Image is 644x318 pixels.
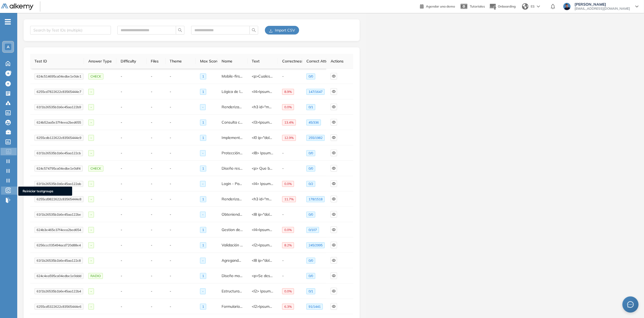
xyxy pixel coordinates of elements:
span: eye [331,182,337,186]
span: - [88,288,94,294]
span: - [121,197,122,201]
span: 61f1b26535b1b6e45aa122b4 [34,288,83,294]
span: - [200,258,206,264]
th: Actions [326,54,353,69]
td: Consulta con skeletons [217,115,248,130]
td: - [278,253,302,268]
span: eye [331,258,337,262]
span: - [88,150,94,156]
span: - [170,227,171,232]
span: - [170,289,171,293]
td: - [278,268,302,284]
button: search [250,26,258,34]
button: eye [331,211,337,218]
span: - [151,74,153,79]
span: - [200,150,206,156]
span: - [170,104,171,109]
th: Test ID [30,54,84,69]
span: 61f1b26535b1b6e45aa122b9 [34,104,83,110]
span: 61f1b26535b1b6e45aa122c8 [34,258,83,264]
td: - [116,145,147,161]
span: eye [331,228,337,232]
td: - [166,161,196,176]
img: arrow [537,5,540,8]
span: 0 / 1 [306,104,315,110]
td: <h3>Consigna</h3> <p> El usuario acaba de ingresar a su "Catalogo Personal" (Componente Catalogo)... [248,115,278,130]
span: 1 [200,304,206,310]
td: <h3 id="markdown-header-situacion-inicial">Situaci&oacute;n inicial 👨&zwj;💻</h3> <p>¡Has recibido... [248,253,278,268]
button: eye [331,257,337,264]
td: Renderizando un listado [217,191,248,207]
span: 1 [200,196,206,202]
td: <p> Que background-color tendra `.card` a los 150px, 350px y 450px segun la siguientes media quer... [248,161,278,176]
span: 624c574795ca04edbe1e0df4 [34,166,83,172]
span: - [121,181,122,186]
td: - [116,115,147,130]
span: 61f1b26535b1b6e45aa122be [34,212,83,218]
span: 1 [200,89,206,95]
td: <h3>Objetivos 📌</h3> <p>Desarrollar el componente de Login de la app el cuál debe validar la info... [248,299,278,314]
span: 0 / 2 [306,181,315,187]
td: Renderizando un listado de noticias [217,99,248,115]
button: eye [331,88,337,95]
span: CHECK [88,74,103,79]
span: - [151,104,153,109]
span: eye [331,305,337,308]
td: - [116,69,147,84]
span: 624b52aa5e37f4eea2bed655 [34,120,83,125]
td: - [116,84,147,99]
span: - [121,289,122,293]
td: - [116,99,147,115]
span: search [176,28,184,32]
span: [EMAIL_ADDRESS][DOMAIN_NAME] [575,6,630,11]
th: Files [147,54,166,69]
td: Formulario de login [217,299,248,314]
td: - [166,99,196,115]
td: Obteniendo listado desde API [217,207,248,222]
span: - [88,212,94,218]
span: - [151,89,153,94]
span: 0 / 0 [306,150,315,156]
span: 13.4 % [282,120,296,125]
span: - [170,212,171,217]
button: eye [331,288,337,294]
span: - [88,304,94,310]
td: - [166,84,196,99]
span: 1 [200,273,206,279]
span: - [88,181,94,187]
td: - [278,161,302,176]
td: - [278,69,302,84]
td: <h3 id="markdown-header-situacion-inicial">Situaci&oacute;n inicial 👨&zwj;💻</h3> <p>El líder técn... [248,207,278,222]
span: 1 [200,135,206,141]
span: 0 / 107 [306,227,319,233]
button: eye [331,303,337,310]
span: - [151,273,153,278]
td: Gestion de estado centralizado [217,222,248,237]
span: - [121,89,122,94]
span: 0 / 0 [306,258,315,264]
span: eye [331,197,337,201]
td: - [116,191,147,207]
td: <h3 id="markdown-header-objetivos">Objetivos 📌</h3> <p>Tu objetivo ser&aacute; renderizar un list... [248,191,278,207]
th: Theme [166,54,196,69]
img: world [522,3,528,10]
span: Tutoriales [470,4,485,8]
span: - [200,181,206,187]
td: Estructurando un sitio con navegación [217,284,248,299]
td: - [116,284,147,299]
span: - [170,120,171,125]
span: - [170,166,171,171]
td: - [116,176,147,191]
span: 1 [200,166,206,172]
button: eye [331,134,337,141]
th: Max Score [196,54,217,69]
span: Onboarding [498,4,516,8]
button: eye [331,180,337,187]
span: - [121,227,122,232]
span: CHECK [88,166,103,172]
span: - [121,104,122,109]
span: - [121,151,122,155]
span: 11.7 % [282,196,296,202]
span: 0.0 % [282,227,294,233]
span: 0.0 % [282,181,294,187]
